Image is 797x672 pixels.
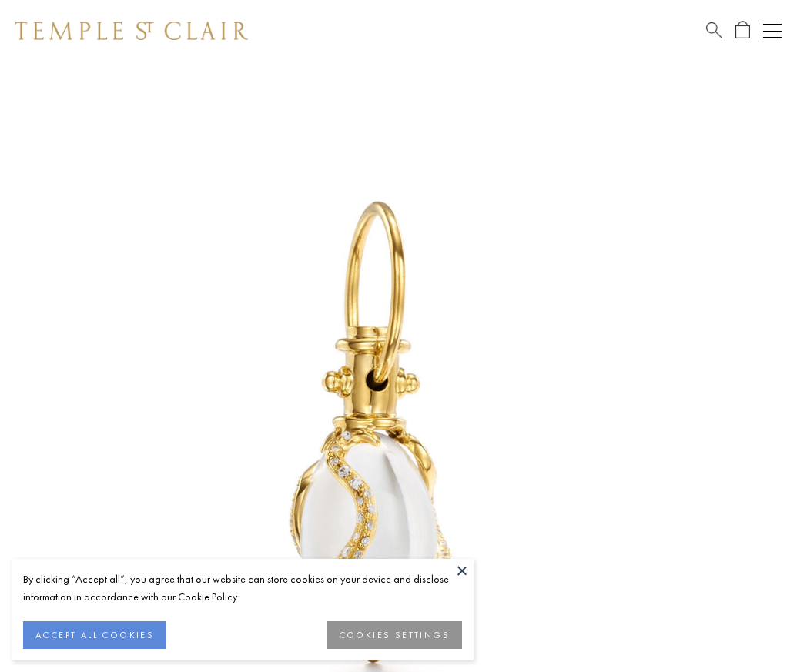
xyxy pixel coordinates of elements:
[327,621,462,649] button: COOKIES SETTINGS
[23,570,462,606] div: By clicking “Accept all”, you agree that our website can store cookies on your device and disclos...
[735,21,750,40] a: Open Shopping Bag
[23,621,166,649] button: ACCEPT ALL COOKIES
[15,22,248,40] img: Temple St. Clair
[706,21,722,40] a: Search
[763,22,782,40] button: Open navigation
